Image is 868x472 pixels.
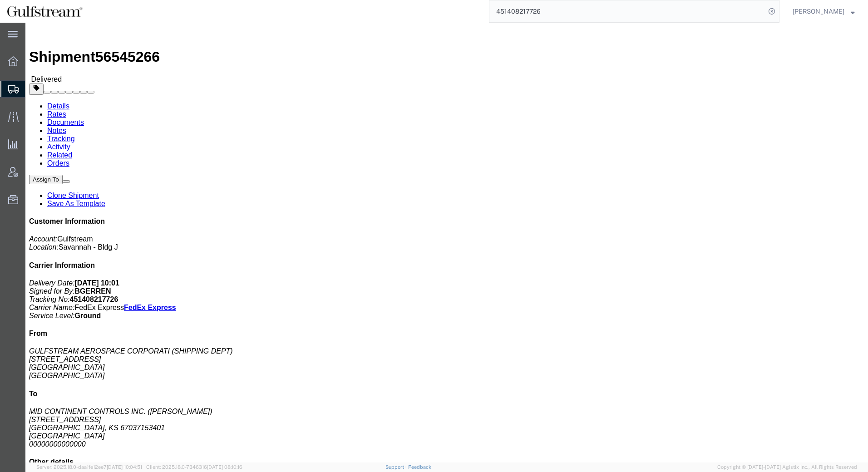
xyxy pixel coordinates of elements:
[385,464,408,470] a: Support
[207,464,242,470] span: [DATE] 08:10:16
[6,5,83,18] img: logo
[489,0,765,22] input: Search for shipment number, reference number
[792,6,855,17] button: [PERSON_NAME]
[36,464,142,470] span: Server: 2025.18.0-daa1fe12ee7
[717,463,857,471] span: Copyright © [DATE]-[DATE] Agistix Inc., All Rights Reserved
[793,6,844,16] span: Kimberly Printup
[146,464,242,470] span: Client: 2025.18.0-7346316
[408,464,431,470] a: Feedback
[25,23,868,462] iframe: FS Legacy Container
[107,464,142,470] span: [DATE] 10:04:51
